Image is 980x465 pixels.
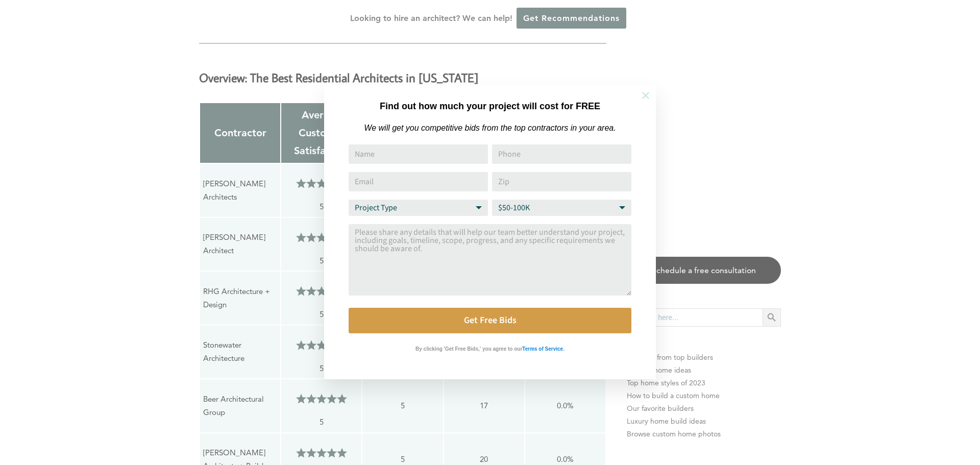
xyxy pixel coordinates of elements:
strong: Terms of Service [522,346,563,352]
textarea: Comment or Message [349,224,631,296]
input: Zip [492,172,631,191]
button: Get Free Bids [349,308,631,333]
input: Phone [492,144,631,164]
strong: Find out how much your project will cost for FREE [380,101,600,111]
strong: By clicking 'Get Free Bids,' you agree to our [415,346,522,352]
button: Close [628,78,664,113]
input: Name [349,144,488,164]
a: Terms of Service [522,344,563,352]
select: Project Type [349,200,488,216]
strong: . [563,346,565,352]
em: We will get you competitive bids from the top contractors in your area. [364,124,616,132]
select: Budget Range [492,200,631,216]
input: Email Address [349,172,488,191]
